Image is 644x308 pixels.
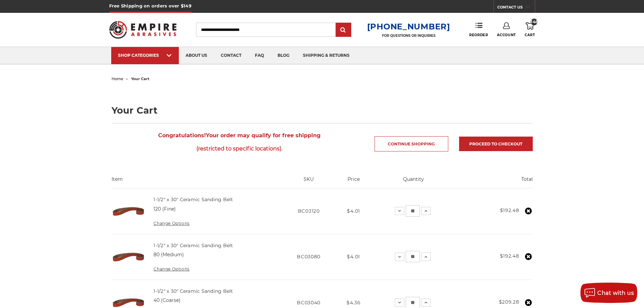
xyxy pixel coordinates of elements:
input: 1-1/2" x 30" Ceramic Sanding Belt Quantity: [406,251,420,262]
a: contact [214,47,248,64]
strong: $192.48 [500,207,519,213]
img: 1-1/2" x 30" Sanding Belt - Ceramic [112,194,145,228]
div: SHOP CATEGORIES [118,53,172,58]
span: Reorder [469,33,488,37]
th: Quantity [372,176,456,188]
a: [PHONE_NUMBER] [367,22,450,31]
span: (restricted to specific locations). [112,142,367,155]
th: SKU [282,176,336,188]
span: BC03040 [297,300,320,306]
th: Total [455,176,532,188]
span: Your order may qualify for free shipping [112,129,367,155]
a: Change Options [153,221,189,226]
span: $4.36 [347,300,361,306]
strong: $192.48 [500,253,519,259]
th: Item [112,176,282,188]
a: about us [179,47,214,64]
dd: 80 (Medium) [153,251,184,258]
a: 1-1/2" x 30" Ceramic Sanding Belt [153,288,233,294]
strong: Congratulations! [158,132,206,139]
dd: 40 (Coarse) [153,297,181,304]
a: CONTACT US [497,3,535,13]
strong: $209.28 [499,299,519,305]
span: BC03120 [298,208,320,214]
img: Empire Abrasives [109,17,177,43]
a: faq [248,47,271,64]
a: Reorder [469,22,488,37]
h1: Your Cart [112,106,533,115]
a: Continue Shopping [375,136,448,151]
a: blog [271,47,296,64]
span: your cart [131,76,149,81]
img: 1-1/2" x 30" Sanding Belt - Ceramic [112,240,145,274]
button: Chat with us [580,283,637,303]
span: $4.01 [347,254,360,260]
span: 146 [531,19,538,25]
a: 1-1/2" x 30" Ceramic Sanding Belt [153,242,233,248]
a: 1-1/2" x 30" Ceramic Sanding Belt [153,196,233,203]
span: BC03080 [297,254,320,260]
a: Proceed to checkout [459,137,533,151]
span: Chat with us [597,290,634,296]
span: Account [497,33,516,37]
input: Submit [337,23,350,37]
input: 1-1/2" x 30" Ceramic Sanding Belt Quantity: [406,205,420,217]
a: home [112,76,123,81]
span: Cart [525,33,535,37]
p: FOR QUESTIONS OR INQUIRIES [367,33,450,38]
a: Change Options [153,266,189,271]
dd: 120 (Fine) [153,206,176,213]
th: Price [336,176,372,188]
span: $4.01 [347,208,360,214]
a: 146 Cart [525,22,535,37]
a: shipping & returns [296,47,356,64]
